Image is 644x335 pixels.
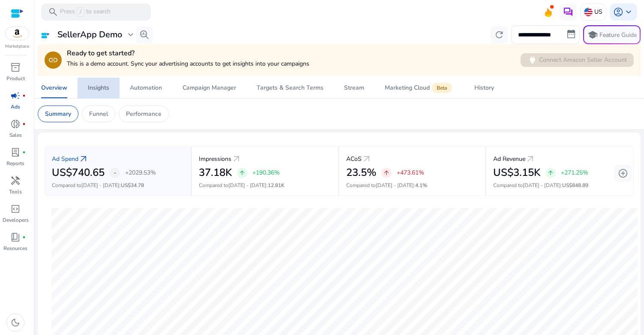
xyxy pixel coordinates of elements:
[22,94,26,97] span: fiber_manual_record
[587,30,598,40] span: school
[52,181,184,189] p: Compared to :
[346,154,362,163] p: ACoS
[583,25,641,44] button: schoolFeature Guide
[5,43,29,50] p: Marketplace
[11,103,20,111] p: Ads
[268,182,285,189] span: 12.81K
[613,7,623,17] span: account_circle
[52,154,78,163] p: Ad Spend
[10,62,21,72] span: inventory_2
[67,59,309,68] p: This is a demo account. Sync your advertising accounts to get insights into your campaigns
[493,166,540,179] h2: US$3.15K
[130,85,162,91] div: Automation
[584,8,593,16] img: us.svg
[136,26,153,43] button: search_insights
[228,182,267,189] span: [DATE] - [DATE]
[199,154,231,163] p: Impressions
[77,7,84,17] span: /
[48,55,58,65] span: link
[523,182,561,189] span: [DATE] - [DATE]
[126,109,162,118] p: Performance
[614,165,632,182] button: add_circle
[114,168,117,178] span: -
[252,170,280,176] p: +190.36%
[121,182,144,189] span: US$34.78
[199,181,331,189] p: Compared to :
[618,168,628,178] span: add_circle
[346,181,479,189] p: Compared to :
[41,85,67,91] div: Overview
[6,75,25,82] p: Product
[22,151,26,154] span: fiber_manual_record
[48,7,58,17] span: search
[9,188,22,196] p: Tools
[493,154,525,163] p: Ad Revenue
[199,166,232,179] h2: 37.18K
[6,160,24,167] p: Reports
[10,204,21,214] span: code_blocks
[376,182,414,189] span: [DATE] - [DATE]
[78,154,89,164] a: arrow_outward
[344,85,364,91] div: Stream
[3,244,27,252] p: Resources
[10,91,21,101] span: campaign
[561,170,588,176] p: +271.25%
[45,109,71,118] p: Summary
[67,49,309,57] h4: Ready to get started?
[474,85,494,91] div: History
[257,85,323,91] div: Targets & Search Terms
[239,169,246,176] span: arrow_upward
[3,216,29,224] p: Developers
[10,119,21,129] span: donut_small
[125,170,156,176] p: +2029.53%
[9,131,22,139] p: Sales
[231,154,242,164] a: arrow_outward
[547,169,554,176] span: arrow_upward
[494,30,504,40] span: refresh
[623,7,634,17] span: keyboard_arrow_down
[431,83,452,93] span: Beta
[183,85,236,91] div: Campaign Manager
[52,166,105,179] h2: US$740.65
[594,4,602,19] p: US
[10,147,21,157] span: lab_profile
[10,232,21,242] span: book_4
[415,182,427,189] span: 4.1%
[81,182,120,189] span: [DATE] - [DATE]
[139,30,150,40] span: search_insights
[22,235,26,239] span: fiber_manual_record
[599,31,637,39] p: Feature Guide
[88,85,109,91] div: Insights
[493,181,626,189] p: Compared to :
[346,166,376,179] h2: 23.5%
[397,170,424,176] p: +473.61%
[525,154,536,164] a: arrow_outward
[6,27,29,40] img: amazon.svg
[60,7,111,17] p: Press to search
[89,109,108,118] p: Funnel
[10,317,21,328] span: dark_mode
[383,169,390,176] span: arrow_upward
[22,122,26,126] span: fiber_manual_record
[126,30,136,40] span: expand_more
[57,30,122,40] h3: SellerApp Demo
[491,26,508,43] button: refresh
[362,154,372,164] a: arrow_outward
[10,175,21,186] span: handyman
[562,182,588,189] span: US$848.89
[385,85,454,91] div: Marketing Cloud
